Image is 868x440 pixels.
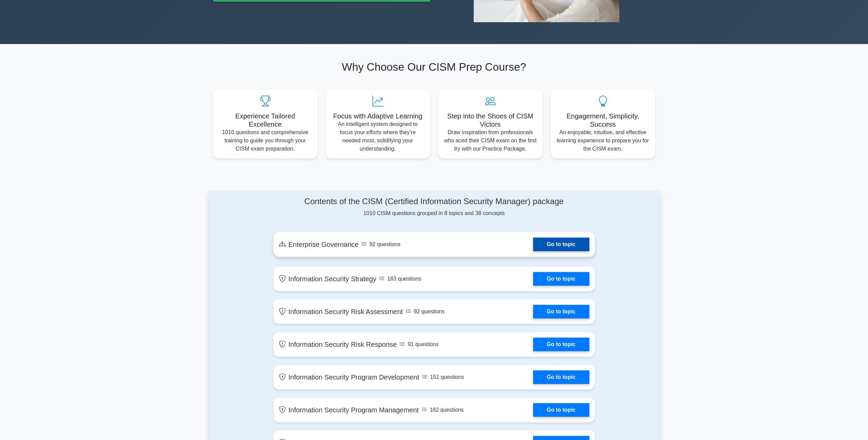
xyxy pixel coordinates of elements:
[331,120,425,153] p: An intelligent system designed to focus your efforts where they're needed most, solidifying your ...
[331,112,425,120] h5: Focus with Adaptive Learning
[274,197,595,207] h4: Contents of the CISM (Certified Information Security Manager) package
[219,128,312,153] p: 1010 questions and comprehensive training to guide you through your CISM exam preparation.
[274,197,595,217] div: 1010 CISM questions grouped in 8 topics and 38 concepts
[444,112,537,128] h5: Step into the Shoes of CISM Victors
[533,338,589,351] a: Go to topic
[533,305,589,318] a: Go to topic
[533,370,589,384] a: Go to topic
[533,272,589,286] a: Go to topic
[219,112,312,128] h5: Experience Tailored Excellence
[556,128,650,153] p: An enjoyable, intuitive, and effective learning experience to prepare you for the CISM exam.
[533,403,589,417] a: Go to topic
[556,112,650,128] h5: Engagement, Simplicity, Success
[533,238,589,251] a: Go to topic
[444,128,537,153] p: Draw inspiration from professionals who aced their CISM exam on the first try with our Practice P...
[213,60,655,73] h2: Why Choose Our CISM Prep Course?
